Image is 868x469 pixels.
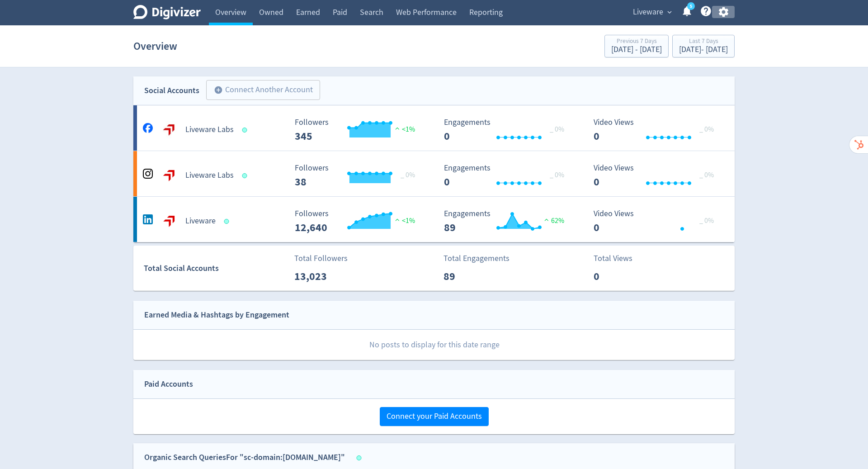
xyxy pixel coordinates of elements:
span: Data last synced: 14 Oct 2025, 2:02am (AEDT) [242,128,250,133]
span: expand_more [665,8,674,16]
svg: Followers 38 [290,164,426,188]
a: 5 [687,2,695,10]
text: 5 [690,3,692,9]
span: _ 0% [699,171,714,180]
span: _ 0% [550,171,564,180]
svg: Video Views 0 [589,118,725,142]
span: <1% [393,125,415,134]
span: 62% [542,216,564,225]
button: Last 7 Days[DATE]- [DATE] [672,35,735,57]
span: _ 0% [699,216,714,225]
div: Paid Accounts [144,378,193,391]
img: positive-performance.svg [393,216,402,223]
span: Data last synced: 14 Oct 2025, 2:02am (AEDT) [242,173,250,178]
svg: Engagements 0 [439,164,575,188]
div: [DATE] - [DATE] [611,46,662,54]
div: Earned Media & Hashtags by Engagement [144,308,289,322]
img: Liveware Labs undefined [160,166,178,185]
a: Connect Another Account [199,81,320,100]
div: Total Social Accounts [144,262,288,275]
h5: Liveware Labs [185,124,234,135]
p: No posts to display for this date range [134,330,735,360]
button: Connect your Paid Accounts [380,407,489,426]
span: Data last synced: 14 Oct 2025, 2:02am (AEDT) [224,219,232,224]
button: Liveware [630,5,674,19]
h5: Liveware [185,216,216,227]
svg: Followers 345 [290,118,426,142]
span: _ 0% [550,125,564,134]
div: Previous 7 Days [611,38,662,46]
a: Liveware Labs undefinedLiveware Labs Followers 345 Followers 345 <1% Engagements 0 Engagements 0 ... [133,105,735,151]
svg: Video Views 0 [589,164,725,188]
a: Liveware Labs undefinedLiveware Labs Followers 38 Followers 38 _ 0% Engagements 0 Engagements 0 _... [133,151,735,196]
span: <1% [393,216,415,225]
p: 89 [443,268,495,284]
div: Organic Search Queries For "sc-domain:[DOMAIN_NAME]" [144,451,345,464]
span: Connect your Paid Accounts [387,412,482,421]
img: Liveware undefined [160,212,178,230]
span: Liveware [633,5,663,19]
svg: Video Views 0 [589,209,725,233]
svg: Engagements 0 [439,118,575,142]
p: 13,023 [294,268,346,284]
svg: Engagements 89 [439,209,575,233]
p: Total Followers [294,252,348,265]
span: _ 0% [401,171,415,180]
img: positive-performance.svg [542,216,551,223]
p: 0 [594,268,646,284]
a: Liveware undefinedLiveware Followers 12,640 Followers 12,640 <1% Engagements 89 Engagements 89 62... [133,197,735,242]
div: [DATE] - [DATE] [679,46,728,54]
p: Total Engagements [443,252,509,265]
p: Total Views [594,252,646,265]
h1: Overview [133,32,177,61]
span: _ 0% [699,125,714,134]
img: Liveware Labs undefined [160,121,178,139]
div: Last 7 Days [679,38,728,46]
a: Connect your Paid Accounts [380,411,489,422]
h5: Liveware Labs [185,170,234,181]
svg: Followers 12,640 [290,209,426,233]
span: Data last synced: 14 Oct 2025, 9:02am (AEDT) [357,455,364,460]
button: Connect Another Account [206,80,320,100]
div: Social Accounts [144,84,199,97]
img: positive-performance.svg [393,125,402,132]
span: add_circle [214,85,223,95]
button: Previous 7 Days[DATE] - [DATE] [604,35,669,57]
